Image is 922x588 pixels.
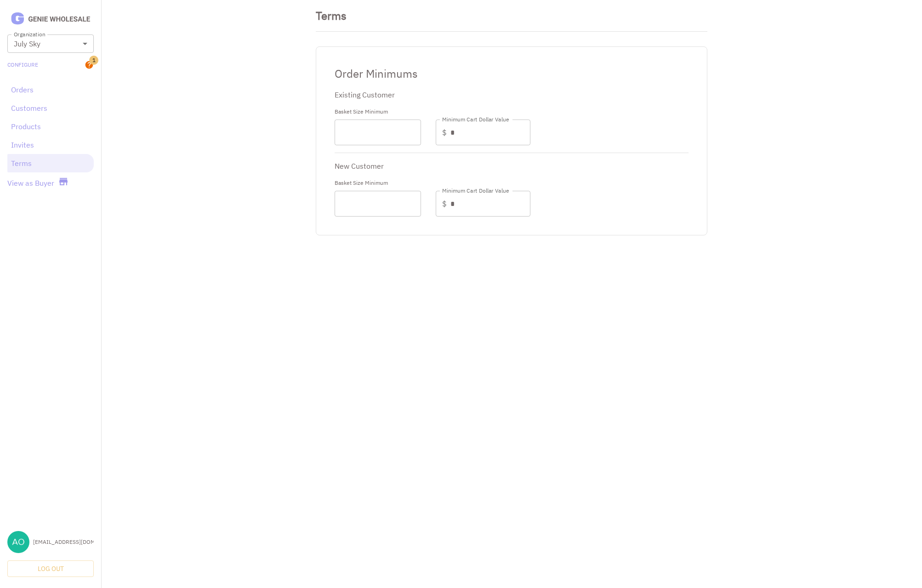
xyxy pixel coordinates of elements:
[89,56,98,65] span: 1
[33,538,94,546] div: [EMAIL_ADDRESS][DOMAIN_NAME]
[7,177,54,188] a: View as Buyer
[11,158,90,169] a: Terms
[7,560,94,577] button: Log Out
[442,187,509,194] label: Minimum Cart Dollar Value
[7,34,94,53] div: July Sky
[11,139,90,150] a: Invites
[7,531,29,553] img: aoxue@julyskyskincare.com
[442,198,447,209] p: $
[442,127,447,138] p: $
[316,7,347,24] div: Terms
[335,108,421,116] div: Basket Size Minimum
[335,160,689,171] p: New Customer
[442,115,509,123] label: Minimum Cart Dollar Value
[11,121,90,132] a: Products
[11,103,90,114] a: Customers
[11,84,90,95] a: Orders
[7,61,38,69] a: Configure
[7,11,94,27] img: Logo
[335,179,421,187] div: Basket Size Minimum
[14,30,45,38] label: Organization
[335,65,689,82] p: Order Minimums
[335,89,689,100] p: Existing Customer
